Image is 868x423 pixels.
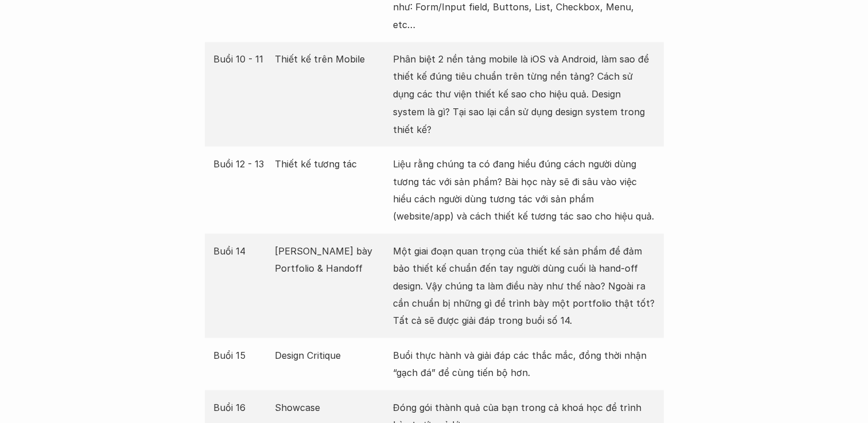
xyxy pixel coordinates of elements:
[213,155,270,172] p: Buổi 12 - 13
[213,242,270,259] p: Buổi 14
[393,346,655,381] p: Buổi thực hành và giải đáp các thắc mắc, đồng thời nhận “gạch đá” để cùng tiến bộ hơn.
[213,398,270,416] p: Buổi 16
[275,346,387,363] p: Design Critique
[393,50,655,138] p: Phân biệt 2 nền tảng mobile là iOS và Android, làm sao để thiết kế đúng tiêu chuẩn trên từng nền ...
[275,242,387,277] p: [PERSON_NAME] bày Portfolio & Handoff
[393,242,655,329] p: Một giai đoạn quan trọng của thiết kế sản phẩm để đảm bảo thiết kế chuẩn đến tay người dùng cuối ...
[275,50,387,68] p: Thiết kế trên Mobile
[275,398,387,416] p: Showcase
[275,155,387,172] p: Thiết kế tương tác
[393,155,655,225] p: Liệu rằng chúng ta có đang hiểu đúng cách người dùng tương tác với sản phẩm? Bài học này sẽ đi sâ...
[213,346,270,363] p: Buổi 15
[213,50,270,68] p: Buổi 10 - 11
